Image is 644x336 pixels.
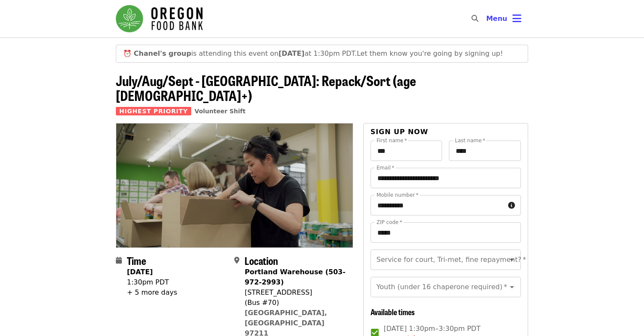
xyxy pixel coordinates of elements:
img: July/Aug/Sept - Portland: Repack/Sort (age 8+) organized by Oregon Food Bank [116,123,353,247]
strong: [DATE] [127,268,153,276]
span: Highest Priority [116,107,191,115]
label: Last name [455,138,485,143]
div: + 5 more days [127,287,177,298]
div: [STREET_ADDRESS] [244,287,346,298]
span: is attending this event on at 1:30pm PDT. [134,49,357,57]
div: (Bus #70) [244,298,346,308]
span: Location [244,253,278,268]
button: Toggle account menu [479,9,528,29]
div: 1:30pm PDT [127,277,177,287]
strong: [DATE] [279,49,305,57]
a: Volunteer Shift [195,108,246,115]
button: Open [506,281,518,293]
span: Menu [486,14,507,23]
i: map-marker-alt icon [234,256,239,264]
span: Let them know you're going by signing up! [357,49,503,57]
input: First name [371,141,443,161]
span: Time [127,253,146,268]
i: bars icon [512,12,521,25]
i: calendar icon [116,256,122,264]
input: ZIP code [371,222,521,243]
label: Email [377,165,394,170]
span: Available times [371,306,415,317]
button: Open [506,254,518,266]
input: Mobile number [371,195,505,215]
strong: Chanel's group [134,49,191,57]
i: search icon [471,14,478,23]
img: Oregon Food Bank - Home [116,5,203,32]
label: First name [377,138,407,143]
input: Last name [449,141,521,161]
span: Sign up now [371,128,428,136]
input: Search [483,9,490,29]
label: Mobile number [377,192,418,198]
i: circle-info icon [508,201,515,210]
strong: Portland Warehouse (503-972-2993) [244,268,345,286]
input: Email [371,168,521,188]
span: July/Aug/Sept - [GEOGRAPHIC_DATA]: Repack/Sort (age [DEMOGRAPHIC_DATA]+) [116,70,416,105]
span: clock emoji [123,49,132,57]
label: ZIP code [377,220,402,225]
